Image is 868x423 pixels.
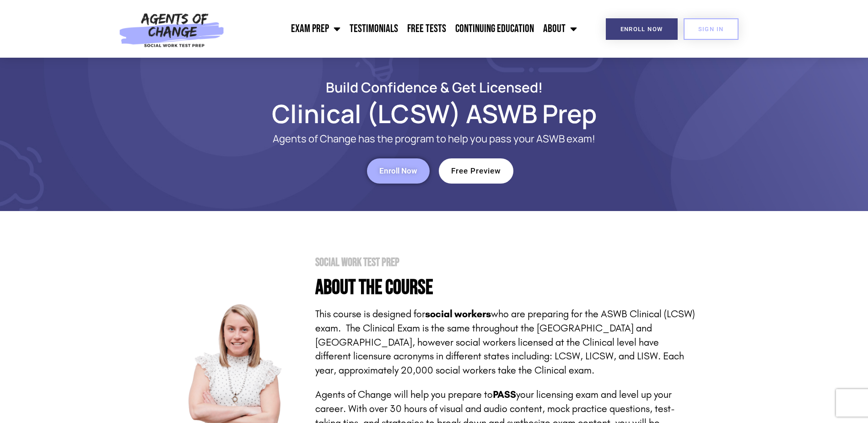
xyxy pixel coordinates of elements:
h2: Build Confidence & Get Licensed! [173,81,695,94]
a: Exam Prep [286,17,345,40]
a: Free Preview [439,158,513,184]
a: About [539,17,582,40]
p: This course is designed for who are preparing for the ASWB Clinical (LCSW) exam. The Clinical Exa... [315,307,695,378]
p: Agents of Change has the program to help you pass your ASWB exam! [210,133,658,145]
h2: Social Work Test Prep [315,257,695,268]
a: Enroll Now [367,158,430,184]
a: SIGN IN [684,18,739,40]
span: SIGN IN [698,26,724,32]
a: Enroll Now [606,18,678,40]
a: Testimonials [345,17,403,40]
a: Continuing Education [451,17,539,40]
span: Enroll Now [379,167,417,175]
nav: Menu [229,17,582,40]
strong: social workers [425,308,491,320]
a: Free Tests [403,17,451,40]
span: Free Preview [451,167,501,175]
h4: About the Course [315,277,695,298]
strong: PASS [493,389,516,401]
h1: Clinical (LCSW) ASWB Prep [173,103,695,124]
span: Enroll Now [620,26,663,32]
